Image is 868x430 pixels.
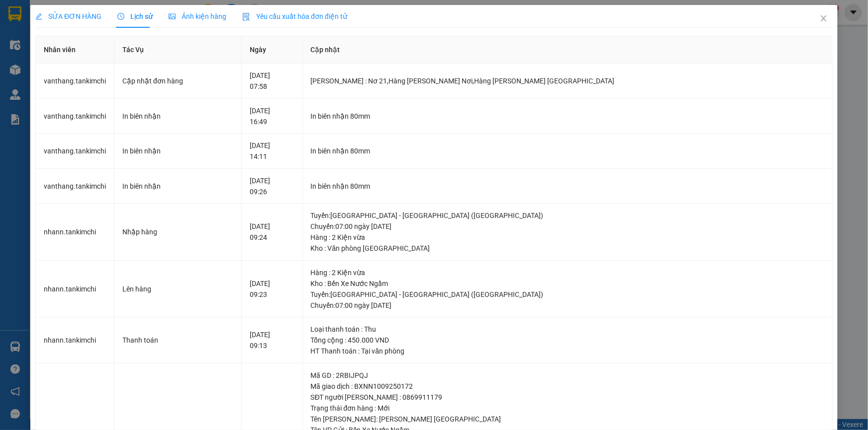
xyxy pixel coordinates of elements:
div: [DATE] 07:58 [250,70,294,92]
td: vanthang.tankimchi [36,64,114,99]
div: In biên nhận 80mm [311,111,824,122]
div: In biên nhận 80mm [311,145,824,156]
div: Tuyến : [GEOGRAPHIC_DATA] - [GEOGRAPHIC_DATA] ([GEOGRAPHIC_DATA]) Chuyến: 07:00 ngày [DATE] [311,210,824,232]
td: nhann.tankimchi [36,261,114,318]
div: In biên nhận 80mm [311,181,824,192]
div: HT Thanh toán : Tại văn phòng [311,346,824,357]
div: Thanh toán [122,335,233,346]
td: nhann.tankimchi [36,317,114,363]
div: Tên [PERSON_NAME]: [PERSON_NAME] [GEOGRAPHIC_DATA] [311,414,824,425]
th: Nhân viên [36,36,114,64]
div: SĐT người [PERSON_NAME] : 0869911179 [311,392,824,403]
div: Kho : Bến Xe Nước Ngầm [311,278,824,289]
div: [DATE] 14:11 [250,140,294,162]
div: Mã giao dịch : BXNN1009250172 [311,381,824,392]
div: Mã GD : 2RBIJPQJ [311,370,824,381]
div: Kho : Văn phòng [GEOGRAPHIC_DATA] [311,243,824,254]
div: [DATE] 09:23 [250,278,294,300]
div: In biên nhận [122,145,233,156]
div: Hàng : 2 Kiện vừa [311,232,824,243]
td: vanthang.tankimchi [36,99,114,134]
span: edit [35,13,42,20]
div: Tuyến : [GEOGRAPHIC_DATA] - [GEOGRAPHIC_DATA] ([GEOGRAPHIC_DATA]) Chuyến: 07:00 ngày [DATE] [311,289,824,311]
span: Yêu cầu xuất hóa đơn điện tử [242,12,347,20]
div: Cập nhật đơn hàng [122,75,233,86]
span: Lịch sử [117,12,153,20]
div: Loại thanh toán : Thu [311,324,824,335]
div: In biên nhận [122,111,233,122]
span: Ảnh kiện hàng [169,12,226,20]
span: picture [169,13,176,20]
span: close [820,14,828,22]
div: [DATE] 09:13 [250,329,294,351]
td: nhann.tankimchi [36,204,114,261]
div: Hàng : 2 Kiện vừa [311,267,824,278]
button: Close [810,5,838,33]
th: Ngày [242,36,302,64]
span: clock-circle [117,13,124,20]
td: vanthang.tankimchi [36,134,114,169]
th: Tác Vụ [114,36,242,64]
div: Trạng thái đơn hàng : Mới [311,403,824,414]
td: vanthang.tankimchi [36,169,114,204]
img: icon [242,13,250,21]
div: In biên nhận [122,181,233,192]
div: [PERSON_NAME] : Nơ 21,Hàng [PERSON_NAME] Nơi,Hàng [PERSON_NAME] [GEOGRAPHIC_DATA] [311,75,824,86]
th: Cập nhật [303,36,833,64]
div: [DATE] 09:26 [250,175,294,197]
span: SỬA ĐƠN HÀNG [35,12,101,20]
div: Nhập hàng [122,226,233,237]
div: [DATE] 09:24 [250,221,294,243]
div: [DATE] 16:49 [250,105,294,127]
div: Lên hàng [122,284,233,294]
div: Tổng cộng : 450.000 VND [311,335,824,346]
